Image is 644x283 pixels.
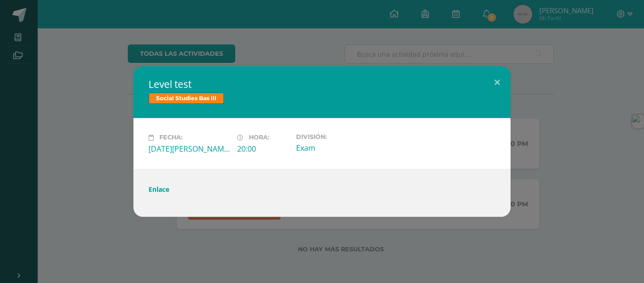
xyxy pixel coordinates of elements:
span: Social Studies Bas III [149,93,224,104]
label: División: [296,133,377,140]
h2: Level test [149,77,495,91]
a: Enlace [149,185,169,194]
div: 20:00 [237,144,289,154]
div: Exam [296,143,377,153]
div: [DATE][PERSON_NAME] [149,144,230,154]
span: Fecha: [159,134,182,141]
span: Hora: [249,134,269,141]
